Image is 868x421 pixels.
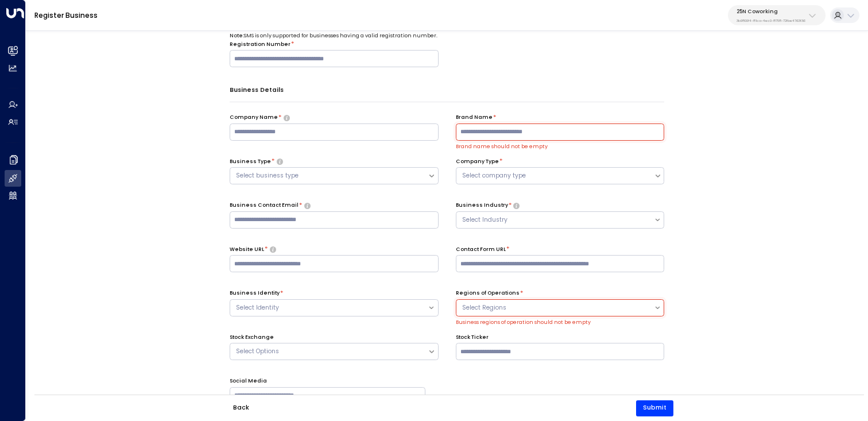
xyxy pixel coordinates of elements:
span: Note: [230,32,244,39]
label: Website URL [230,246,264,254]
p: 3b9800f4-81ca-4ec0-8758-72fbe4763f36 [737,18,805,23]
span: Brand name should not be empty [456,143,548,150]
button: Back [226,400,257,417]
label: Company Name [230,114,278,122]
label: Stock Exchange [230,334,274,342]
label: Registration Number [230,41,290,49]
label: Business Identity [230,289,280,298]
p: Business Details [230,84,665,96]
button: Submit [636,400,673,416]
span: Business regions of operation should not be empty [456,319,591,326]
label: Contact Form URL [456,246,506,254]
label: Business Type [230,158,271,166]
label: Regions of Operations [456,289,520,298]
label: Brand Name [456,114,493,122]
label: Business Contact Email [230,202,299,210]
label: Company Type [456,158,499,166]
a: Register Business [34,10,98,20]
button: Must be related to the Business Name provided. [270,246,276,252]
button: 25N Coworking3b9800f4-81ca-4ec0-8758-72fbe4763f36 [728,5,826,25]
p: 25N Coworking [737,8,805,15]
p: SMS is only supported for businesses having a valid registration number. [230,30,439,41]
label: Stock Ticker [456,334,489,342]
label: Business Industry [456,202,508,210]
label: Social Media [230,377,267,385]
